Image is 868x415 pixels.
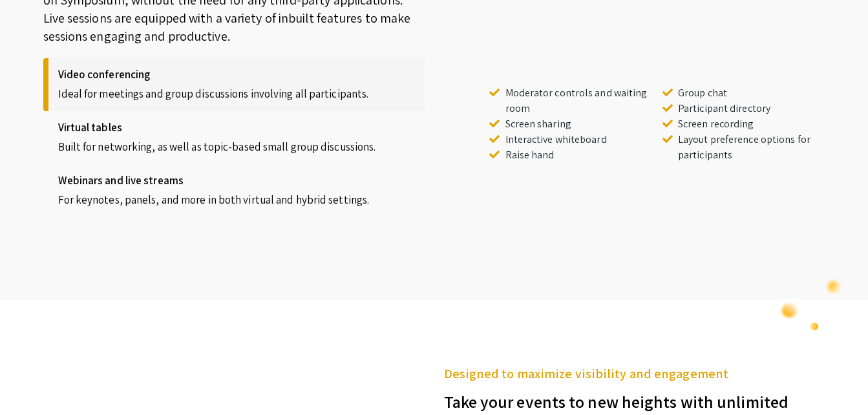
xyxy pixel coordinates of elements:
[678,101,825,116] li: Participant directory
[813,357,858,405] iframe: Chat
[505,116,653,132] li: Screen sharing
[58,187,415,207] p: For keynotes, panels, and more in both virtual and hybrid settings.
[678,116,825,132] li: Screen recording
[779,277,844,331] img: set-2.png
[444,364,825,383] h5: Designed to maximize visibility and engagement
[58,134,415,154] p: Built for networking, as well as topic-based small group discussions.
[505,85,653,116] li: Moderator controls and waiting room
[678,85,825,101] li: Group chat
[58,68,415,81] h4: Video conferencing
[58,81,415,101] p: Ideal for meetings and group discussions involving all participants.
[505,132,653,147] li: Interactive whiteboard
[58,174,415,187] h4: Webinars and live streams
[505,147,653,163] li: Raise hand
[678,132,825,163] li: Layout preference options for participants
[58,121,415,134] h4: Virtual tables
